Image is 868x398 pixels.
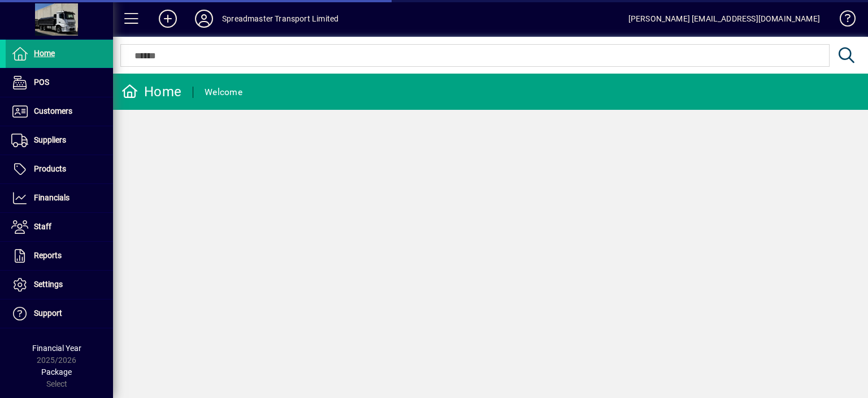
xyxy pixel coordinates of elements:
[6,271,113,299] a: Settings
[41,367,72,376] span: Package
[34,251,62,260] span: Reports
[34,106,72,115] span: Customers
[34,309,62,318] span: Support
[205,83,242,101] div: Welcome
[34,135,66,144] span: Suppliers
[34,222,51,231] span: Staff
[34,78,49,87] span: POS
[32,344,81,353] span: Financial Year
[6,69,113,97] a: POS
[628,10,820,28] div: [PERSON_NAME] [EMAIL_ADDRESS][DOMAIN_NAME]
[186,8,222,29] button: Profile
[6,184,113,212] a: Financials
[831,2,854,39] a: Knowledge Base
[6,97,113,126] a: Customers
[34,164,66,173] span: Products
[6,126,113,155] a: Suppliers
[6,155,113,183] a: Products
[6,299,113,328] a: Support
[150,8,186,29] button: Add
[6,213,113,241] a: Staff
[222,10,338,28] div: Spreadmaster Transport Limited
[34,280,63,289] span: Settings
[6,242,113,270] a: Reports
[121,83,181,101] div: Home
[34,193,70,202] span: Financials
[34,49,55,58] span: Home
